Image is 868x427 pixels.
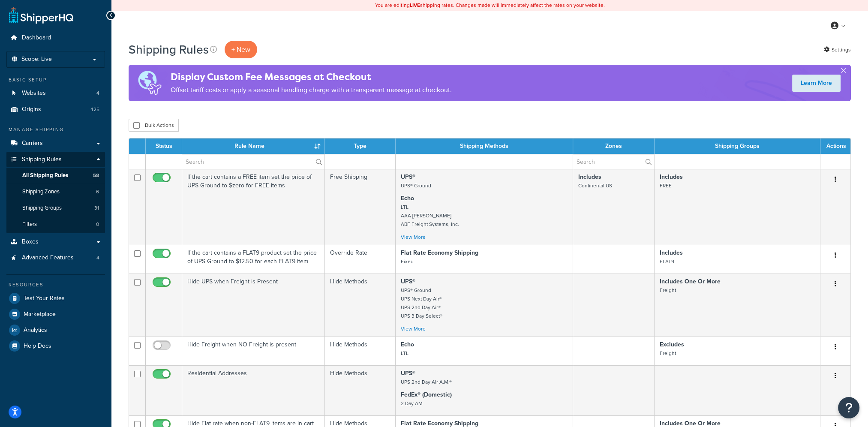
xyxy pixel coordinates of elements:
strong: Includes [660,172,683,181]
a: Test Your Rates [6,291,105,306]
a: Analytics [6,322,105,338]
a: View More [401,325,426,333]
h4: Display Custom Fee Messages at Checkout [171,70,452,84]
a: Shipping Groups 31 [6,200,105,216]
small: LTL AAA [PERSON_NAME] ABF Freight Systems, Inc. [401,203,459,228]
td: Hide Methods [325,337,396,365]
strong: Echo [401,194,414,203]
b: LIVE [410,1,420,9]
li: Shipping Zones [6,184,105,200]
strong: Excludes [660,340,684,349]
td: If the cart contains a FLAT9 product set the price of UPS Ground to $12.50 for each FLAT9 item [182,245,325,274]
td: Hide Methods [325,274,396,337]
td: If the cart contains a FREE item set the price of UPS Ground to $zero for FREE items [182,169,325,245]
span: Websites [22,90,46,97]
small: 2 Day AM [401,400,423,407]
a: Shipping Zones 6 [6,184,105,200]
td: Free Shipping [325,169,396,245]
strong: Includes [578,172,601,181]
span: Scope: Live [21,56,52,63]
span: All Shipping Rules [22,172,68,179]
small: Freight [660,286,676,294]
li: Filters [6,217,105,232]
small: Fixed [401,258,414,265]
span: Shipping Rules [22,156,62,163]
small: FLAT9 [660,258,674,265]
a: View More [401,233,426,241]
a: Boxes [6,234,105,250]
td: Residential Addresses [182,365,325,415]
small: Freight [660,349,676,357]
small: Continental US [578,182,612,189]
span: 4 [96,90,99,97]
span: Analytics [24,327,47,334]
a: Dashboard [6,30,105,46]
li: Shipping Rules [6,152,105,233]
li: Advanced Features [6,250,105,266]
div: Basic Setup [6,76,105,84]
td: Hide Freight when NO Freight is present [182,337,325,365]
th: Zones [573,138,655,154]
a: Advanced Features 4 [6,250,105,266]
span: Boxes [22,238,39,246]
span: Shipping Zones [22,188,60,195]
a: Settings [824,44,851,56]
th: Actions [820,138,850,154]
span: 425 [90,106,99,113]
a: Websites 4 [6,85,105,101]
span: 58 [93,172,99,179]
span: 31 [94,204,99,212]
a: Learn More [792,75,841,92]
input: Search [573,154,654,169]
a: Shipping Rules [6,152,105,168]
th: Status [146,138,182,154]
td: Override Rate [325,245,396,274]
li: All Shipping Rules [6,168,105,183]
div: Manage Shipping [6,126,105,133]
strong: UPS® [401,172,415,181]
small: UPS® Ground UPS Next Day Air® UPS 2nd Day Air® UPS 3 Day Select® [401,286,442,320]
p: + New [225,41,257,58]
th: Type [325,138,396,154]
a: Origins 425 [6,102,105,117]
small: UPS® Ground [401,182,431,189]
img: duties-banner-06bc72dcb5fe05cb3f9472aba00be2ae8eb53ab6f0d8bb03d382ba314ac3c341.png [129,65,171,101]
td: Hide UPS when Freight is Present [182,274,325,337]
li: Websites [6,85,105,101]
h1: Shipping Rules [129,41,209,58]
span: Origins [22,106,41,113]
small: LTL [401,349,408,357]
span: 6 [96,188,99,195]
a: Marketplace [6,307,105,322]
span: Test Your Rates [24,295,65,302]
span: 4 [96,254,99,262]
input: Search [182,154,324,169]
th: Shipping Groups [655,138,820,154]
strong: Includes [660,248,683,257]
li: Origins [6,102,105,117]
div: Resources [6,281,105,289]
p: Offset tariff costs or apply a seasonal handling charge with a transparent message at checkout. [171,84,452,96]
span: Dashboard [22,34,51,42]
th: Rule Name : activate to sort column ascending [182,138,325,154]
span: Shipping Groups [22,204,62,212]
a: All Shipping Rules 58 [6,168,105,183]
strong: Includes One Or More [660,277,721,286]
span: Help Docs [24,343,51,350]
span: Marketplace [24,311,56,318]
span: 0 [96,221,99,228]
td: Hide Methods [325,365,396,415]
a: Help Docs [6,338,105,354]
strong: FedEx® (Domestic) [401,390,452,399]
li: Carriers [6,135,105,151]
span: Advanced Features [22,254,74,262]
strong: UPS® [401,369,415,378]
small: UPS 2nd Day Air A.M.® [401,378,452,386]
small: FREE [660,182,672,189]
